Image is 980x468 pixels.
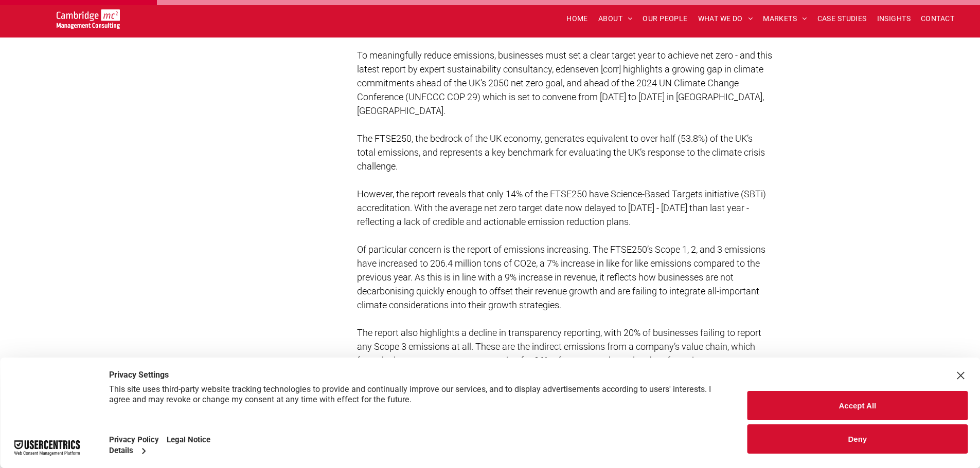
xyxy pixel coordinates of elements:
a: WHAT WE DO [693,11,758,27]
a: OUR PEOPLE [637,11,692,27]
span: The FTSE250, the bedrock of the UK economy, generates equivalent to over half (53.8%) of the UK’s... [357,133,765,172]
a: MARKETS [758,11,812,27]
a: HOME [561,11,593,27]
a: CASE STUDIES [812,11,872,27]
img: Go to Homepage [57,9,120,29]
a: CONTACT [916,11,959,27]
span: However, the report reveals that only 14% of the FTSE250 have Science-Based Targets initiative (S... [357,189,766,227]
span: Of particular concern is the report of emissions increasing. The FTSE250’s Scope 1, 2, and 3 emis... [357,244,765,310]
span: To meaningfully reduce emissions, businesses must set a clear target year to achieve net zero - a... [357,50,772,116]
a: ABOUT [593,11,638,27]
a: Your Business Transformed | Cambridge Management Consulting [57,11,120,22]
a: INSIGHTS [872,11,916,27]
span: The report also highlights a decline in transparency reporting, with 20% of businesses failing to... [357,327,761,366]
